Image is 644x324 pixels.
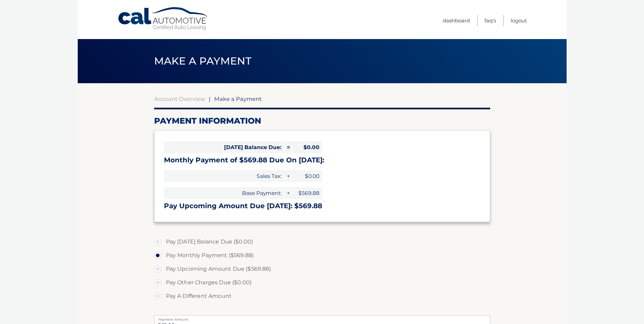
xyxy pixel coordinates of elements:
[164,141,284,153] span: [DATE] Balance Due:
[209,95,210,102] span: |
[292,141,322,153] span: $0.00
[154,95,205,102] a: Account Overview
[154,116,490,126] h2: Payment Information
[154,55,252,67] span: Make a Payment
[284,187,291,199] span: +
[292,170,322,182] span: $0.00
[154,315,490,321] label: Payment Amount
[154,235,490,249] label: Pay [DATE] Balance Due ($0.00)
[154,289,490,303] label: Pay A Different Amount
[164,202,480,210] h3: Pay Upcoming Amount Due [DATE]: $569.88
[154,249,490,262] label: Pay Monthly Payment ($569.88)
[284,170,291,182] span: +
[511,15,527,26] a: Logout
[284,141,291,153] span: =
[484,15,496,26] a: FAQ's
[164,156,480,164] h3: Monthly Payment of $569.88 Due On [DATE]:
[164,170,284,182] span: Sales Tax:
[292,187,322,199] span: $569.88
[214,95,262,102] span: Make a Payment
[154,262,490,276] label: Pay Upcoming Amount Due ($569.88)
[164,187,284,199] span: Base Payment:
[117,7,209,31] a: Cal Automotive
[443,15,470,26] a: Dashboard
[154,276,490,289] label: Pay Other Charges Due ($0.00)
